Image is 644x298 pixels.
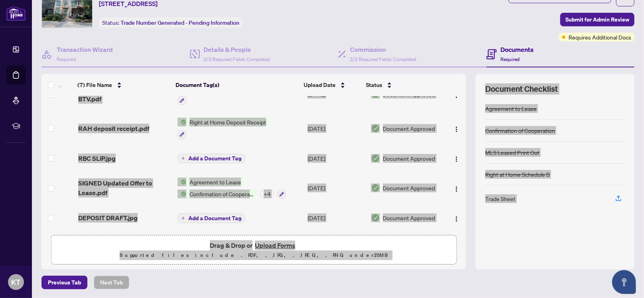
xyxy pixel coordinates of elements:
[565,13,629,26] span: Submit for Admin Review
[485,104,537,113] div: Agreement to Lease
[485,194,516,203] div: Trade Sheet
[450,182,463,194] button: Logo
[178,118,269,139] button: Status IconRight at Home Deposit Receipt
[178,189,186,198] img: Status Icon
[450,122,463,135] button: Logo
[501,45,534,54] h4: Documents
[12,276,21,288] span: KT
[453,186,460,192] img: Logo
[363,74,438,96] th: Status
[350,56,416,62] span: 2/2 Required Fields Completed
[260,189,274,198] div: + 4
[560,13,634,26] button: Submit for Admin Review
[453,216,460,222] img: Logo
[204,56,270,62] span: 2/3 Required Fields Completed
[350,45,416,54] h4: Commission
[453,156,460,162] img: Logo
[371,154,380,163] img: Document Status
[48,276,81,289] span: Previous Tab
[78,178,171,197] span: SIGNED Updated Offer to Lease.pdf
[612,270,636,294] button: Open asap
[501,56,520,62] span: Required
[178,154,245,163] button: Add a Document Tag
[178,213,245,223] button: Add a Document Tag
[371,213,380,222] img: Document Status
[178,213,245,223] button: Add a Document Tag
[300,74,363,96] th: Upload Date
[178,178,286,199] button: Status IconAgreement to LeaseStatus IconConfirmation of Cooperation+4
[485,83,558,95] span: Document Checklist
[186,189,257,198] span: Confirmation of Cooperation
[178,118,186,126] img: Status Icon
[569,33,631,41] span: Requires Additional Docs
[78,154,116,163] span: RBC SLIP.jpg
[371,124,380,133] img: Document Status
[485,148,539,157] div: MLS Leased Print Out
[304,171,368,205] td: [DATE]
[188,215,241,221] span: Add a Document Tag
[99,17,243,28] div: Status:
[453,126,460,132] img: Logo
[383,213,435,222] span: Document Approved
[6,6,26,21] img: logo
[57,56,76,62] span: Required
[51,235,456,265] span: Drag & Drop orUpload FormsSupported files include .PDF, .JPG, .JPEG, .PNG under25MB
[253,240,298,251] button: Upload Forms
[74,74,172,96] th: (7) File Name
[371,184,380,192] img: Document Status
[304,111,368,146] td: [DATE]
[57,45,113,54] h4: Transaction Wizard
[94,276,129,289] button: Next Tab
[383,154,435,163] span: Document Approved
[178,178,186,186] img: Status Icon
[450,152,463,165] button: Logo
[41,276,87,289] button: Previous Tab
[77,81,112,89] span: (7) File Name
[78,124,149,133] span: RAH deposit receipt.pdf
[304,146,368,171] td: [DATE]
[383,184,435,192] span: Document Approved
[304,205,368,231] td: [DATE]
[204,45,270,54] h4: Details & People
[366,81,382,89] span: Status
[172,74,300,96] th: Document Tag(s)
[186,178,244,186] span: Agreement to Lease
[186,118,269,126] span: Right at Home Deposit Receipt
[383,124,435,133] span: Document Approved
[181,156,185,160] span: plus
[485,170,550,179] div: Right at Home Schedule B
[188,156,241,161] span: Add a Document Tag
[56,251,451,260] p: Supported files include .PDF, .JPG, .JPEG, .PNG under 25 MB
[485,126,555,135] div: Confirmation of Cooperation
[210,240,298,251] span: Drag & Drop or
[78,213,138,223] span: DEPOSIT DRAFT.jpg
[450,211,463,224] button: Logo
[121,19,239,26] span: Trade Number Generated - Pending Information
[304,81,336,89] span: Upload Date
[181,216,185,220] span: plus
